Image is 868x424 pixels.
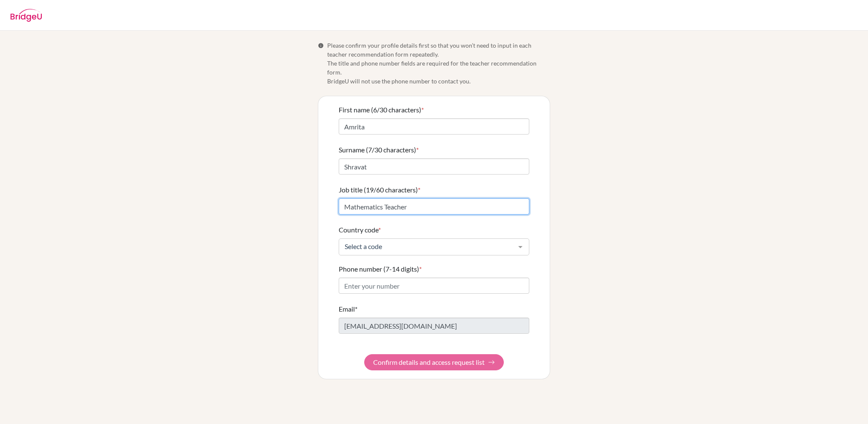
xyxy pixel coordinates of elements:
span: Select a code [343,242,512,251]
span: Info [318,43,324,49]
img: BridgeU logo [10,9,42,22]
input: Enter your surname [339,158,529,175]
input: Enter your first name [339,118,529,135]
input: Enter your job title [339,198,529,215]
label: Email* [339,304,357,314]
label: Country code [339,225,381,235]
span: Please confirm your profile details first so that you won’t need to input in each teacher recomme... [327,41,550,86]
label: Job title (19/60 characters) [339,185,420,195]
label: Surname (7/30 characters) [339,145,419,155]
input: Enter your number [339,278,529,294]
label: First name (6/30 characters) [339,105,424,115]
label: Phone number (7-14 digits) [339,264,422,274]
